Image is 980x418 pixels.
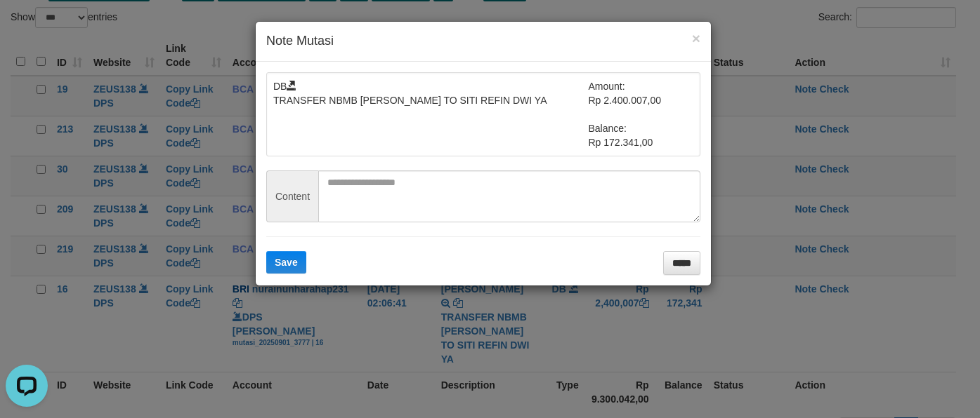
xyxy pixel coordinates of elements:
h4: Note Mutasi [266,32,700,50]
button: Open LiveChat chat widget [6,6,48,48]
span: Content [266,170,318,222]
button: × [692,31,700,46]
td: Amount: Rp 2.400.007,00 Balance: Rp 172.341,00 [589,79,694,149]
button: Save [266,251,306,274]
span: Save [275,257,298,268]
td: DB TRANSFER NBMB [PERSON_NAME] TO SITI REFIN DWI YA [273,79,589,149]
